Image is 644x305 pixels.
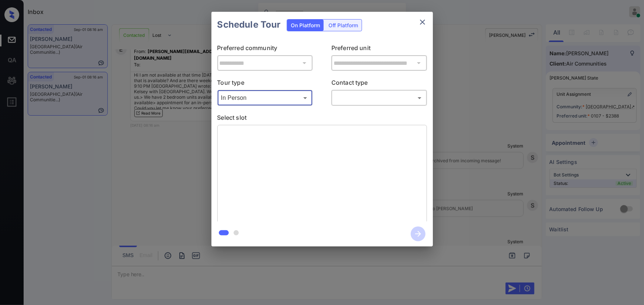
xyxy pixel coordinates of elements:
button: btn-next [406,224,430,243]
button: close [415,15,430,29]
p: Preferred community [217,43,313,55]
div: In Person [219,92,311,104]
div: On Platform [287,20,324,31]
div: Off Platform [325,20,362,31]
p: Select slot [217,113,427,125]
p: Contact type [331,78,427,90]
h2: Schedule Tour [211,12,287,38]
img: loaderv1.7921fd1ed0a854f04152.gif [279,131,365,217]
p: Preferred unit [331,43,427,55]
p: Tour type [217,78,313,90]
